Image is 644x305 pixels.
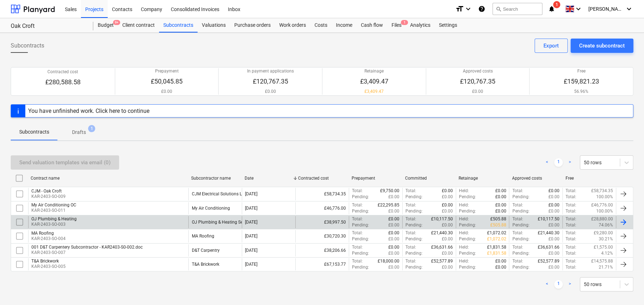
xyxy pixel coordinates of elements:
div: Date [245,176,292,181]
p: Pending : [459,222,476,228]
div: Chat Widget [608,271,644,305]
p: £46,776.00 [591,202,613,208]
p: £0.00 [495,208,506,214]
a: Valuations [198,18,230,32]
p: Pending : [512,264,529,270]
p: Subcontracts [19,128,49,136]
span: [PERSON_NAME] [588,6,624,12]
div: 001 D&T Carpentery Subcontractor - KAR2403-S0-002.doc [31,245,143,250]
p: £9,750.00 [380,188,399,194]
p: Pending : [512,208,529,214]
p: £0.00 [495,258,506,264]
p: Total : [566,202,576,208]
p: £0.00 [442,188,453,194]
p: Total : [352,216,363,222]
a: Work orders [275,18,310,32]
p: £1,831.58 [487,244,506,250]
p: Pending : [459,208,476,214]
div: Subcontractor name [191,176,239,181]
p: £52,577.89 [431,258,453,264]
a: Settings [435,18,461,32]
p: Total : [566,236,576,242]
div: Free [566,176,613,181]
p: £1,072.02 [487,230,506,236]
p: £1,072.02 [487,236,506,242]
p: Total : [566,230,576,236]
span: 1 [401,20,408,25]
a: Cash flow [357,18,387,32]
div: Subcontracts [159,18,198,32]
p: £14,575.88 [591,258,613,264]
p: Total : [352,244,363,250]
p: £3,409.47 [360,89,388,95]
p: KAR-2403-SO-009 [31,194,66,200]
p: £36,631.66 [538,244,559,250]
p: KAR-2403-SO-004 [31,236,66,242]
p: £0.00 [548,264,559,270]
div: [DATE] [245,234,257,239]
div: [DATE] [245,248,257,253]
p: £52,577.89 [538,258,559,264]
p: Pending : [459,264,476,270]
div: £38,206.66 [295,244,349,256]
div: CJM - Oak Croft [31,189,66,194]
p: £28,880.00 [591,216,613,222]
div: CJM Electrical Solutions Ltd [191,191,245,196]
p: £0.00 [388,222,399,228]
div: Contracted cost [298,176,346,181]
p: £0.00 [151,89,183,95]
a: Next page [566,158,574,167]
p: 100.00% [596,208,613,214]
p: £280,588.58 [45,78,81,86]
button: Create subcontract [571,39,633,53]
p: £0.00 [495,188,506,194]
div: Files [387,18,406,32]
div: Budget [93,18,118,32]
p: £0.00 [442,222,453,228]
p: £0.00 [442,208,453,214]
p: £1,575.00 [594,244,613,250]
a: Next page [566,280,574,289]
p: Held : [459,216,469,222]
p: £0.00 [548,202,559,208]
p: £0.00 [548,194,559,200]
div: Oak Croft [11,22,85,30]
p: Pending : [512,250,529,256]
div: Analytics [406,18,435,32]
p: Held : [459,230,469,236]
p: £1,831.58 [487,250,506,256]
p: £10,117.50 [538,216,559,222]
div: Purchase orders [230,18,275,32]
p: Free [564,68,599,74]
p: Drafts [72,129,86,136]
p: £0.00 [388,264,399,270]
p: Total : [512,258,523,264]
p: Pending : [405,222,423,228]
p: KAR-2403-SO-007 [31,250,143,256]
p: Approved costs [460,68,495,74]
p: Total : [512,216,523,222]
p: Total : [566,188,576,194]
div: Create subcontract [579,41,625,50]
div: Retainage [459,176,506,181]
p: £120,767.35 [460,77,495,86]
p: Held : [459,202,469,208]
p: Total : [405,258,416,264]
p: KAR-2403-SO-003 [31,221,77,227]
p: £58,734.35 [591,188,613,194]
div: £30,720.30 [295,230,349,242]
div: Export [543,41,559,50]
a: Page 1 is your current page [554,280,563,289]
div: £46,776.00 [295,202,349,214]
p: £0.00 [460,89,495,95]
p: Contracted cost [45,69,81,75]
p: £0.00 [548,222,559,228]
p: £120,767.35 [247,77,294,86]
div: MA Roofing [191,234,214,239]
p: Total : [405,216,416,222]
p: 74.06% [599,222,613,228]
p: Prepayment [151,68,183,74]
a: Costs [310,18,332,32]
p: Total : [405,244,416,250]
